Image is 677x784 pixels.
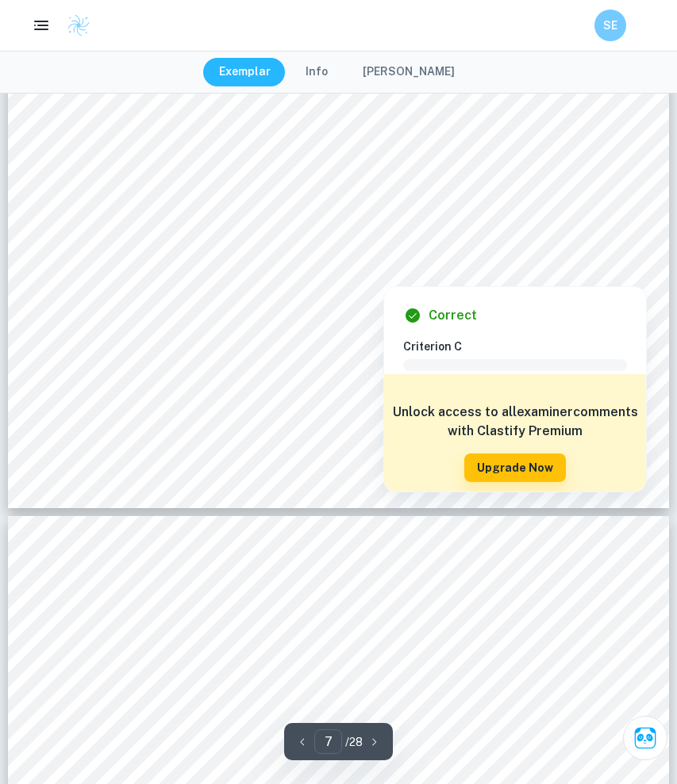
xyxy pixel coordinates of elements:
[602,17,620,34] h6: SE
[345,733,363,751] p: / 28
[67,13,90,37] img: Clastify logo
[347,58,471,86] button: [PERSON_NAME]
[403,338,640,355] h6: Criterion C
[464,453,566,482] button: Upgrade Now
[290,58,344,86] button: Info
[429,306,477,325] h6: Correct
[57,13,90,37] a: Clastify logo
[623,716,667,760] button: Ask Clai
[392,403,638,441] h6: Unlock access to all examiner comments with Clastify Premium
[203,58,287,86] button: Exemplar
[594,10,626,41] button: SE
